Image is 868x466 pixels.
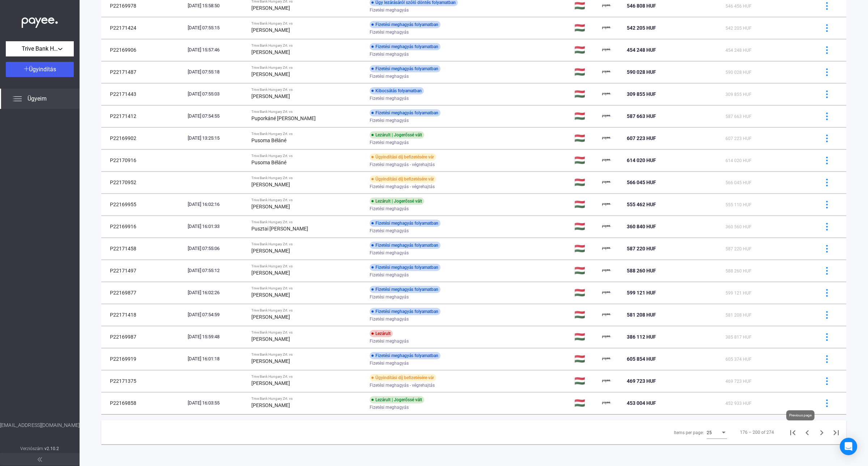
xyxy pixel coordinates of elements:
span: 546 808 HUF [627,3,656,9]
span: 454 248 HUF [627,47,656,53]
img: payee-logo [602,46,611,54]
button: more-blue [819,20,834,35]
button: Trive Bank Hungary Zrt. [6,41,74,56]
button: more-blue [819,197,834,212]
div: Ügyindítási díj befizetésére vár [370,153,436,161]
strong: Pusoma Béláné [251,160,286,165]
span: 386 112 HUF [627,334,656,340]
td: P22171375 [101,370,185,392]
span: 453 004 HUF [627,400,656,406]
td: 🇭🇺 [571,260,600,281]
div: Fizetési meghagyás folyamatban [370,242,441,249]
img: payee-logo [602,288,611,297]
td: P22171487 [101,61,185,83]
td: 🇭🇺 [571,39,600,61]
div: Lezárult [370,330,393,337]
strong: v2.10.2 [44,446,59,451]
span: Fizetési meghagyás - végrehajtás [370,381,435,390]
img: more-blue [823,179,831,186]
button: Last page [829,425,843,440]
td: 🇭🇺 [571,105,600,127]
span: Fizetési meghagyás [370,226,409,235]
strong: [PERSON_NAME] [251,336,290,342]
div: [DATE] 07:55:15 [188,24,246,31]
span: 587 663 HUF [627,113,656,119]
td: 🇭🇺 [571,348,600,370]
img: plus-white.svg [24,66,29,71]
span: Fizetési meghagyás [370,359,409,368]
div: Fizetési meghagyás folyamatban [370,352,441,359]
span: Fizetési meghagyás [370,293,409,301]
img: payee-logo [602,156,611,165]
td: P22170952 [101,171,185,193]
div: [DATE] 16:01:33 [188,223,246,230]
div: Trive Bank Hungary Zrt. vs [251,132,364,136]
td: P22169858 [101,392,185,414]
div: Fizetési meghagyás folyamatban [370,308,441,315]
strong: Puporkáné [PERSON_NAME] [251,115,316,121]
img: more-blue [823,289,831,297]
button: more-blue [819,351,834,367]
div: Trive Bank Hungary Zrt. vs [251,88,364,92]
img: payee-logo [602,310,611,319]
img: payee-logo [602,355,611,363]
span: 605 854 HUF [627,356,656,362]
button: more-blue [819,263,834,278]
div: [DATE] 16:02:16 [188,201,246,208]
button: more-blue [819,219,834,234]
div: [DATE] 07:55:18 [188,68,246,76]
div: Fizetési meghagyás folyamatban [370,109,441,116]
span: 309 855 HUF [726,92,752,97]
strong: [PERSON_NAME] [251,182,290,187]
div: Trive Bank Hungary Zrt. vs [251,176,364,180]
button: more-blue [819,329,834,344]
button: more-blue [819,241,834,256]
td: 🇭🇺 [571,17,600,39]
span: Fizetési meghagyás [370,403,409,412]
td: P22169955 [101,194,185,215]
div: [DATE] 07:54:55 [188,113,246,120]
mat-select: Items per page: [707,428,727,437]
img: payee-logo [602,90,611,98]
span: 587 220 HUF [726,246,752,251]
td: P22169919 [101,348,185,370]
div: Fizetési meghagyás folyamatban [370,43,441,50]
span: 555 462 HUF [627,202,656,207]
img: arrow-double-left-grey.svg [38,457,42,462]
div: Trive Bank Hungary Zrt. vs [251,397,364,401]
td: P22169902 [101,127,185,149]
div: Trive Bank Hungary Zrt. vs [251,198,364,202]
td: P22171497 [101,260,185,281]
button: more-blue [819,64,834,80]
img: more-blue [823,68,831,76]
span: 469 723 HUF [726,379,752,384]
img: more-blue [823,223,831,230]
td: 🇭🇺 [571,127,600,149]
td: 🇭🇺 [571,238,600,259]
img: payee-logo [602,68,611,76]
span: 605 374 HUF [726,357,752,362]
span: 309 855 HUF [627,91,656,97]
strong: Pusoma Béláné [251,137,286,143]
div: Fizetési meghagyás folyamatban [370,21,441,28]
img: payee-logo [602,332,611,341]
td: 🇭🇺 [571,326,600,348]
img: payee-logo [602,134,611,143]
div: Trive Bank Hungary Zrt. vs [251,264,364,268]
td: P22169916 [101,216,185,237]
img: more-blue [823,311,831,319]
span: 587 220 HUF [627,246,656,251]
span: Ügyeim [27,94,47,103]
img: payee-logo [602,178,611,187]
span: 566 045 HUF [627,179,656,185]
strong: [PERSON_NAME] [251,270,290,276]
td: P22169877 [101,282,185,304]
div: Trive Bank Hungary Zrt. vs [251,154,364,158]
div: [DATE] 15:57:46 [188,46,246,54]
div: Open Intercom Messenger [840,438,857,455]
span: 542 205 HUF [627,25,656,31]
strong: [PERSON_NAME] [251,358,290,364]
img: more-blue [823,267,831,275]
span: 607 223 HUF [627,135,656,141]
span: 555 110 HUF [726,202,752,207]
